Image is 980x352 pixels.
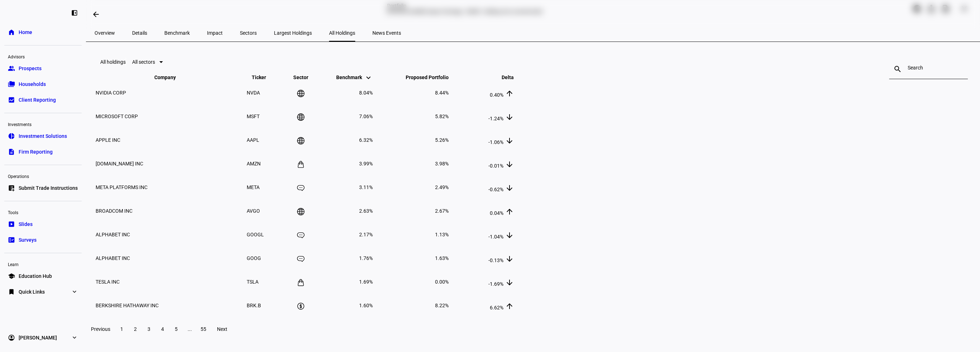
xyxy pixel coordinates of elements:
[252,74,277,80] span: Ticker
[8,148,15,155] eth-mat-symbol: description
[8,29,15,36] eth-mat-symbol: home
[288,74,314,80] span: Sector
[490,92,503,98] span: 0.40%
[336,74,373,80] span: Benchmark
[8,81,15,88] eth-mat-symbol: folder_copy
[8,96,15,103] eth-mat-symbol: bid_landscape
[96,255,130,261] span: ALPHABET INC
[4,207,82,217] div: Tools
[96,90,126,96] span: NVIDIA CORP
[95,30,115,35] span: Overview
[143,322,155,336] button: 3
[4,119,82,129] div: Investments
[395,74,449,80] span: Proposed Portfolio
[247,161,261,167] span: AMZN
[364,73,373,82] mat-icon: keyboard_arrow_down
[96,232,130,237] span: ALPHABET INC
[908,65,949,71] input: Search
[359,255,373,261] span: 1.76%
[247,279,259,285] span: TSLA
[4,145,82,159] a: descriptionFirm Reporting
[4,171,82,181] div: Operations
[164,30,190,35] span: Benchmark
[247,114,260,119] span: MSFT
[4,25,82,39] a: homeHome
[201,326,206,332] span: 55
[329,30,355,35] span: All Holdings
[4,61,82,76] a: groupProspects
[435,232,449,237] span: 1.13%
[435,255,449,261] span: 1.63%
[134,326,137,332] span: 2
[4,129,82,143] a: pie_chartInvestment Solutions
[505,89,514,98] mat-icon: arrow_upward
[488,116,503,121] span: -1.24%
[247,303,261,308] span: BRK.B
[505,160,514,169] mat-icon: arrow_downward
[505,113,514,121] mat-icon: arrow_downward
[19,334,57,341] span: [PERSON_NAME]
[4,259,82,269] div: Learn
[19,221,33,228] span: Slides
[71,9,78,16] eth-mat-symbol: left_panel_close
[435,161,449,167] span: 3.98%
[19,148,53,155] span: Firm Reporting
[372,30,401,35] span: News Events
[92,10,100,19] mat-icon: arrow_backwards
[359,232,373,237] span: 2.17%
[490,210,503,216] span: 0.04%
[359,161,373,167] span: 3.99%
[435,303,449,308] span: 8.22%
[183,322,196,336] button: ...
[19,236,37,243] span: Surveys
[19,132,67,140] span: Investment Solutions
[100,59,126,65] eth-data-table-title: All holdings
[19,288,45,295] span: Quick Links
[129,322,142,336] button: 2
[8,288,15,295] eth-mat-symbol: bookmark
[247,90,260,96] span: NVDA
[96,161,143,167] span: [DOMAIN_NAME] INC
[4,93,82,107] a: bid_landscapeClient Reporting
[247,137,259,143] span: AAPL
[8,184,15,192] eth-mat-symbol: list_alt_add
[188,326,192,332] span: ...
[156,322,169,336] button: 4
[161,326,164,332] span: 4
[247,208,260,214] span: AVGO
[132,59,155,65] span: All sectors
[71,288,78,295] eth-mat-symbol: expand_more
[247,232,264,237] span: GOOGL
[4,233,82,247] a: fact_checkSurveys
[8,334,15,341] eth-mat-symbol: account_circle
[359,90,373,96] span: 8.04%
[211,322,233,336] button: Next
[8,132,15,140] eth-mat-symbol: pie_chart
[8,236,15,243] eth-mat-symbol: fact_check
[247,184,260,190] span: META
[96,208,132,214] span: BROADCOM INC
[359,279,373,285] span: 1.69%
[488,163,503,169] span: -0.01%
[435,90,449,96] span: 8.44%
[4,51,82,61] div: Advisors
[488,234,503,240] span: -1.04%
[96,114,138,119] span: MICROSOFT CORP
[274,30,312,35] span: Largest Holdings
[132,30,147,35] span: Details
[154,74,187,80] span: Company
[8,273,15,280] eth-mat-symbol: school
[488,281,503,287] span: -1.69%
[19,273,52,280] span: Education Hub
[359,303,373,308] span: 1.60%
[359,184,373,190] span: 3.11%
[96,303,159,308] span: BERKSHIRE HATHAWAY INC
[247,255,261,261] span: GOOG
[488,187,503,192] span: -0.62%
[4,217,82,231] a: slideshowSlides
[207,30,223,35] span: Impact
[96,279,120,285] span: TESLA INC
[488,139,503,145] span: -1.06%
[889,65,906,73] mat-icon: search
[505,136,514,145] mat-icon: arrow_downward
